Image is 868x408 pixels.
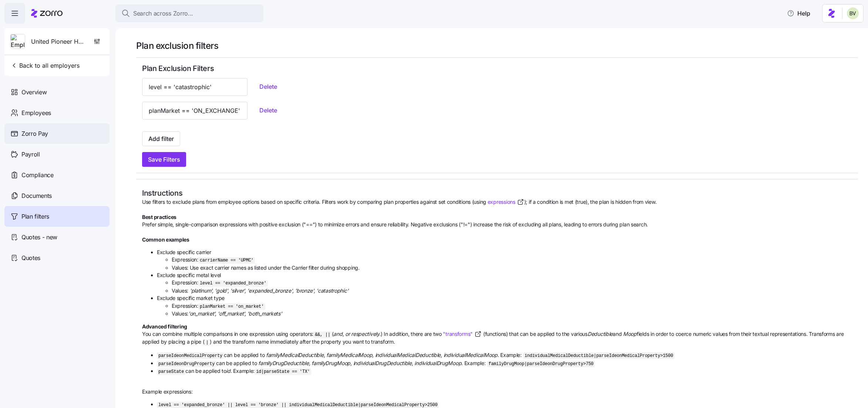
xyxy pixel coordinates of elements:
[157,351,852,360] li: can be applied to . Example:
[257,360,462,366] i: familyDrugDeductible, familyDrugMoop, individualDrugDeductible, individualDrugMoop
[253,80,283,93] button: Delete
[172,264,852,272] li: Values: Use exact carrier names as listed under the Carrier filter during shopping.
[226,368,230,374] i: id
[142,214,176,220] b: Best practices
[11,34,25,49] img: Employer logo
[7,58,83,73] button: Back to all employers
[172,310,852,317] li: Values:
[148,155,180,164] span: Save Filters
[4,227,110,247] a: Quotes - new
[781,6,816,21] button: Help
[10,61,80,70] span: Back to all employers
[255,368,311,375] code: id|parseState == 'TX'
[157,367,852,375] li: can be applied to . Example:
[115,4,263,22] button: Search across Zorro...
[172,279,852,287] li: Expression:
[142,152,186,167] button: Save Filters
[157,294,852,317] li: Exclude specific market type
[523,353,674,359] code: individualMedicalDeductible|parseIdeonMedicalProperty > 1500
[142,131,180,146] button: Add filter
[133,9,193,18] span: Search across Zorro...
[4,247,110,268] a: Quotes
[157,272,852,294] li: Exclude specific metal level
[259,82,277,91] span: Delete
[4,206,110,227] a: Plan filters
[333,331,380,337] i: and, or respectively.
[142,78,248,96] input: carrierName != 'Ambetter' && individualMedicalDeductible|parseIdeonMedicalProperty > 1500
[157,249,852,272] li: Exclude specific carrier
[21,88,47,97] span: Overview
[847,7,859,19] img: 676487ef2089eb4995defdc85707b4f5
[4,185,110,206] a: Documents
[4,123,110,144] a: Zorro Pay
[253,104,283,117] button: Delete
[148,134,174,143] span: Add filter
[142,188,852,198] h2: Instructions
[172,302,852,310] li: Expression:
[142,102,248,119] input: carrierName != 'Ambetter' && individualMedicalDeductible|parseIdeonMedicalProperty > 1500
[21,233,57,242] span: Quotes - new
[204,339,210,346] code: |
[21,108,51,118] span: Employees
[623,331,637,337] i: Moop
[488,198,524,206] a: expressions
[190,287,349,294] i: 'platinum', 'gold', 'silver', 'expanded_bronze', 'bronze', 'catastrophic'
[259,106,277,115] span: Delete
[172,256,852,264] li: Expression:
[21,253,40,263] span: Quotes
[787,9,810,18] span: Help
[21,150,40,159] span: Payroll
[487,361,595,367] code: familyDrugMoop|parseIdeonDrugProperty > 750
[4,144,110,165] a: Payroll
[4,102,110,123] a: Employees
[4,165,110,185] a: Compliance
[157,368,185,375] code: parseState
[313,331,332,338] code: &&, ||
[443,330,482,338] a: "transforms"
[588,331,613,337] i: Deductible
[157,360,852,368] li: can be applied to . Example:
[21,171,54,180] span: Compliance
[188,310,282,317] i: 'on_market', 'off_market', 'both_markets'
[4,82,110,102] a: Overview
[21,129,48,138] span: Zorro Pay
[136,40,858,51] h1: Plan exclusion filters
[198,303,265,310] code: planMarket == 'on_market'
[157,361,216,367] code: parseIdeonDrugProperty
[172,287,852,294] li: Values:
[31,37,84,46] span: United Pioneer Home
[21,191,52,200] span: Documents
[142,323,187,330] b: Advanced filtering
[142,236,189,243] b: Common examples
[265,352,497,358] i: familyMedicalDeductible, familyMedicalMoop, individualMedicalDeductible, individualMedicalMoop
[157,353,224,359] code: parseIdeonMedicalProperty
[198,257,255,264] code: carrierName == 'UPMC'
[142,64,852,74] h2: Plan Exclusion Filters
[198,280,268,287] code: level == 'expanded_bronze'
[21,212,49,221] span: Plan filters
